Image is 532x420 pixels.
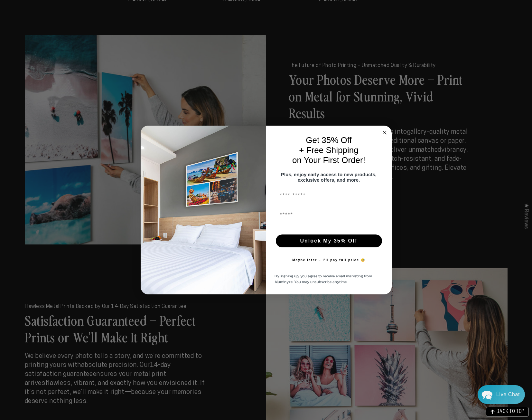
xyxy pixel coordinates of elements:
[306,135,352,145] span: Get 35% Off
[292,155,365,165] span: on Your First Order!
[289,254,369,267] button: Maybe later – I’ll pay full price 😅
[381,129,388,137] button: Close dialog
[299,145,358,155] span: + Free Shipping
[496,385,520,404] div: Contact Us Directly
[141,126,266,294] img: 728e4f65-7e6c-44e2-b7d1-0292a396982f.jpeg
[497,410,525,414] span: BACK TO TOP
[281,172,377,183] span: Plus, enjoy early access to new products, exclusive offers, and more.
[275,228,383,228] img: underline
[478,385,525,404] div: Chat widget toggle
[276,234,382,247] button: Unlock My 35% Off
[275,273,372,285] span: By signing up, you agree to receive email marketing from Aluminyze. You may unsubscribe anytime.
